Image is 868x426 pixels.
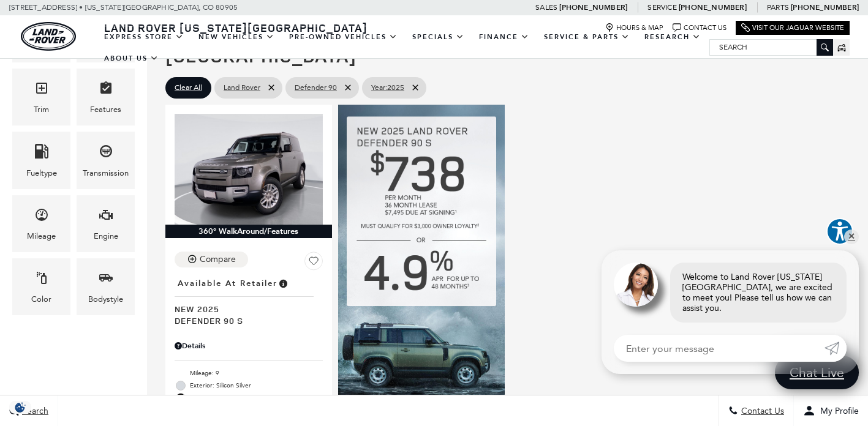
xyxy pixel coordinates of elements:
[97,26,709,69] nav: Main Navigation
[175,315,314,326] span: Defender 90 S
[175,303,314,315] span: New 2025
[9,3,238,12] a: [STREET_ADDRESS] • [US_STATE][GEOGRAPHIC_DATA], CO 80905
[190,379,323,392] span: Exterior: Silicon Silver
[34,204,49,230] span: Mileage
[99,78,113,103] span: Features
[34,267,49,293] span: Color
[12,69,70,125] div: TrimTrim
[670,263,847,323] div: Welcome to Land Rover [US_STATE][GEOGRAPHIC_DATA], we are excited to meet you! Please tell us how...
[815,406,859,416] span: My Profile
[97,26,191,48] a: EXPRESS STORE
[31,293,51,306] div: Color
[605,23,663,32] a: Hours & Map
[77,195,135,252] div: EngineEngine
[741,23,844,32] a: Visit Our Jaguar Website
[282,26,405,48] a: Pre-Owned Vehicles
[710,40,832,54] input: Search
[165,225,332,238] div: 360° WalkAround/Features
[12,258,70,315] div: ColorColor
[77,132,135,189] div: TransmissionTransmission
[99,267,113,293] span: Bodystyle
[34,141,49,166] span: Fueltype
[277,277,289,290] span: Vehicle is in stock and ready for immediate delivery. Due to demand, availability is subject to c...
[175,367,323,379] li: Mileage: 9
[738,406,784,416] span: Contact Us
[679,2,747,12] a: [PHONE_NUMBER]
[94,230,118,243] div: Engine
[77,258,135,315] div: BodystyleBodystyle
[673,23,726,32] a: Contact Us
[472,26,537,48] a: Finance
[535,3,557,12] span: Sales
[175,340,323,351] div: Pricing Details - Defender 90 S
[90,103,121,116] div: Features
[295,80,337,95] span: Defender 90
[97,20,375,35] a: Land Rover [US_STATE][GEOGRAPHIC_DATA]
[190,392,323,404] span: Interior: Ebony
[34,103,49,116] div: Trim
[191,26,282,48] a: New Vehicles
[175,275,323,326] a: Available at RetailerNew 2025Defender 90 S
[767,3,789,12] span: Parts
[21,22,76,51] a: land-rover
[826,218,853,247] aside: Accessibility Help Desk
[371,83,387,92] span: Year :
[88,293,123,306] div: Bodystyle
[200,254,236,265] div: Compare
[6,401,34,414] img: Opt-Out Icon
[99,141,113,166] span: Transmission
[791,2,859,12] a: [PHONE_NUMBER]
[6,401,34,414] section: Click to Open Cookie Consent Modal
[559,2,627,12] a: [PHONE_NUMBER]
[614,335,825,362] input: Enter your message
[304,252,323,275] button: Save Vehicle
[26,166,57,180] div: Fueltype
[12,132,70,189] div: FueltypeFueltype
[175,114,323,225] img: 2025 Land Rover Defender 90 S
[97,48,166,69] a: About Us
[537,26,637,48] a: Service & Parts
[224,80,260,95] span: Land Rover
[12,195,70,252] div: MileageMileage
[77,69,135,125] div: FeaturesFeatures
[794,395,868,426] button: Open user profile menu
[99,204,113,230] span: Engine
[175,80,202,95] span: Clear All
[27,230,56,243] div: Mileage
[825,335,847,362] a: Submit
[21,22,76,51] img: Land Rover
[83,166,129,180] div: Transmission
[637,26,708,48] a: Research
[175,252,248,267] button: Compare Vehicle
[178,277,277,290] span: Available at Retailer
[826,218,853,245] button: Explore your accessibility options
[34,78,49,103] span: Trim
[371,80,404,95] span: 2025
[104,20,368,35] span: Land Rover [US_STATE][GEOGRAPHIC_DATA]
[405,26,472,48] a: Specials
[614,263,658,307] img: Agent profile photo
[647,3,676,12] span: Service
